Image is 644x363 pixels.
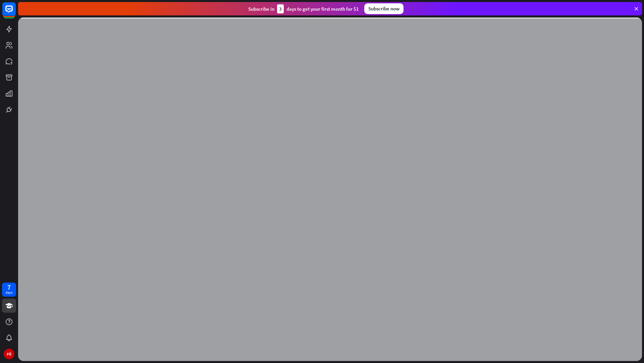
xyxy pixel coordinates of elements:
[7,284,11,290] div: 7
[277,4,284,13] div: 3
[2,283,16,297] a: 7 days
[4,349,14,359] div: PŘ
[6,290,12,295] div: days
[364,3,404,14] div: Subscribe now
[248,4,359,13] div: Subscribe in days to get your first month for $1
